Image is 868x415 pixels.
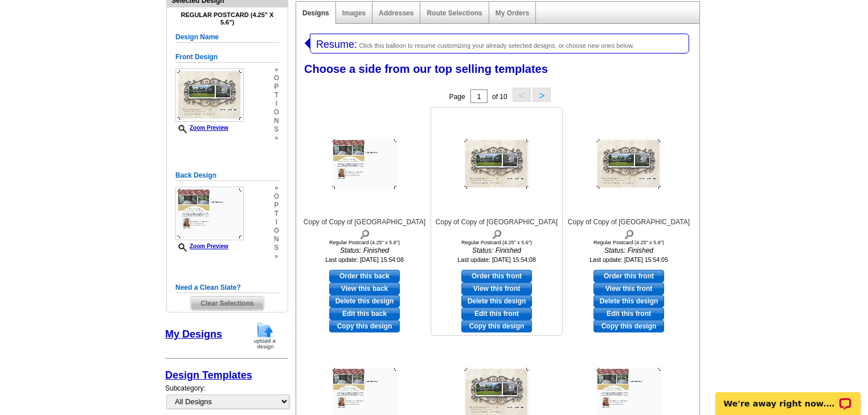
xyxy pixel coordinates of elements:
span: n [274,235,279,244]
i: Status: Finished [302,245,427,256]
h5: Back Design [175,170,279,181]
a: View this back [329,282,400,295]
span: Page [449,93,465,101]
a: edit this design [593,307,664,320]
span: o [274,227,279,235]
a: Zoom Preview [175,243,228,249]
span: s [274,244,279,252]
a: My Orders [496,9,529,17]
button: < [513,88,531,102]
span: Choose a side from our top selling templates [304,63,548,75]
span: » [274,134,279,142]
h5: Need a Clean Slate? [175,282,279,293]
span: n [274,117,279,125]
a: use this design [461,270,532,282]
h5: Design Name [175,32,279,43]
h4: Regular Postcard (4.25" x 5.6") [175,11,279,26]
button: > [533,88,551,102]
div: Subcategory: [165,383,288,414]
a: Images [342,9,366,17]
a: Copy this design [329,320,400,332]
span: Resume: [316,39,357,50]
a: Delete this design [593,295,664,307]
a: View this front [593,282,664,295]
h5: Front Design [175,52,279,63]
small: Last update: [DATE] 15:54:08 [325,256,404,263]
a: Zoom Preview [175,125,228,131]
img: small-thumb.jpg [175,187,244,240]
span: o [274,108,279,117]
a: use this design [329,270,400,282]
span: p [274,83,279,91]
a: Route Selections [427,9,482,17]
small: Last update: [DATE] 15:54:05 [589,256,668,263]
span: i [274,100,279,108]
img: leftArrow.png [305,34,310,52]
img: view design details [624,227,634,240]
span: Click this balloon to resume customizing your already selected designs, or choose new ones below. [359,42,634,49]
img: small-thumb.jpg [175,68,244,122]
span: t [274,91,279,100]
a: Delete this design [461,295,532,307]
div: Regular Postcard (4.25" x 5.6") [566,240,691,245]
a: Addresses [379,9,413,17]
span: o [274,74,279,83]
span: s [274,125,279,134]
div: Regular Postcard (4.25" x 5.6") [302,240,427,245]
div: Regular Postcard (4.25" x 5.6") [434,240,559,245]
a: Delete this design [329,295,400,307]
span: i [274,218,279,227]
img: Copy of Copy of Villa Frame [464,139,529,189]
img: Copy of Copy of Villa Frame [596,139,661,189]
span: o [274,192,279,201]
i: Status: Finished [566,245,691,256]
span: Clear Selections [191,297,263,310]
img: upload-design [250,321,280,350]
a: use this design [593,270,664,282]
img: view design details [492,227,502,240]
a: View this front [461,282,532,295]
a: My Designs [165,328,222,340]
a: edit this design [329,307,400,320]
i: Status: Finished [434,245,559,256]
span: p [274,201,279,209]
span: » [274,252,279,261]
small: Last update: [DATE] 15:54:08 [457,256,536,263]
a: Copy this design [461,320,532,332]
span: of 10 [492,93,507,101]
iframe: LiveChat chat widget [708,379,868,415]
a: Copy this design [593,320,664,332]
span: t [274,209,279,218]
a: edit this design [461,307,532,320]
img: view design details [359,227,370,240]
div: Copy of Copy of [GEOGRAPHIC_DATA] [302,217,427,240]
a: Design Templates [165,369,252,381]
span: » [274,65,279,74]
a: Designs [302,9,329,17]
div: Copy of Copy of [GEOGRAPHIC_DATA] [566,217,691,240]
div: Copy of Copy of [GEOGRAPHIC_DATA] [434,217,559,240]
img: Copy of Copy of Villa Frame [332,139,397,189]
span: » [274,184,279,192]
